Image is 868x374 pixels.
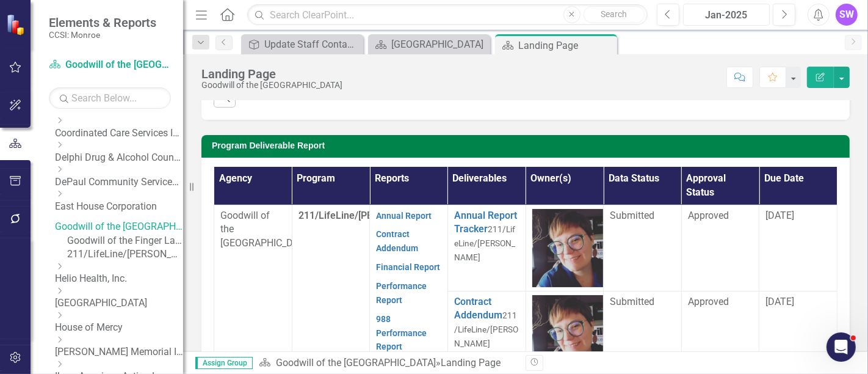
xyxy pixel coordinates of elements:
div: Goodwill of the [GEOGRAPHIC_DATA] [201,81,342,90]
a: [GEOGRAPHIC_DATA] [55,296,183,310]
a: Financial Report [376,262,440,272]
td: Double-Click to Edit [526,205,604,291]
p: Goodwill of the [GEOGRAPHIC_DATA] [220,209,286,251]
h3: Program Deliverable Report [212,141,844,150]
button: Jan-2025 [683,4,770,26]
span: 211/LifeLine/[PERSON_NAME] [454,310,518,348]
span: Assign Group [195,357,253,369]
span: Approved [688,210,729,221]
a: Update Staff Contacts and Website Link on Agency Landing Page [244,37,360,52]
img: Deborah Turner [532,295,610,373]
small: CCSI: Monroe [49,30,156,40]
a: East House Corporation [55,200,183,214]
a: [PERSON_NAME] Memorial Institute, Inc. [55,345,183,359]
img: ClearPoint Strategy [6,14,27,35]
a: Delphi Drug & Alcohol Council [55,151,183,165]
a: Goodwill of the [GEOGRAPHIC_DATA] [276,357,436,369]
a: Goodwill of the [GEOGRAPHIC_DATA] [49,58,171,72]
a: Contract Addendum [454,296,502,321]
span: [DATE] [765,296,794,307]
span: Submitted [610,210,654,221]
button: Search [584,6,645,23]
a: Goodwill of the [GEOGRAPHIC_DATA] [55,220,183,234]
span: Elements & Reports [49,15,156,30]
iframe: Intercom live chat [826,332,856,362]
input: Search Below... [49,87,171,109]
a: Annual Report [376,211,432,221]
a: Coordinated Care Services Inc. [55,127,183,141]
a: Performance Report [376,281,427,305]
div: Landing Page [441,357,501,369]
a: Goodwill of the Finger Lakes (MCOMH Internal) [67,234,183,248]
button: SW [836,4,858,26]
td: Double-Click to Edit Right Click for Context Menu [447,205,526,291]
img: Deborah Turner [532,209,610,287]
span: Search [601,9,627,19]
span: 211/LifeLine/[PERSON_NAME] [298,210,432,221]
div: [GEOGRAPHIC_DATA] [391,37,487,52]
div: Update Staff Contacts and Website Link on Agency Landing Page [264,37,360,52]
a: Helio Health, Inc. [55,272,183,286]
a: 211/LifeLine/[PERSON_NAME] [67,248,183,262]
a: DePaul Community Services, lnc. [55,175,183,189]
td: Double-Click to Edit [681,205,759,291]
span: [DATE] [765,210,794,221]
span: Submitted [610,296,654,307]
a: Annual Report Tracker [454,210,517,235]
td: Double-Click to Edit [604,205,682,291]
a: [GEOGRAPHIC_DATA] [371,37,487,52]
div: Jan-2025 [687,8,765,23]
div: » [259,356,516,370]
a: Contract Addendum [376,229,418,253]
div: Landing Page [518,38,614,53]
div: Landing Page [201,67,342,81]
span: Approved [688,296,729,307]
a: House of Mercy [55,321,183,335]
td: Double-Click to Edit [759,205,837,291]
a: 988 Performance Report [376,314,427,352]
span: 211/LifeLine/[PERSON_NAME] [454,224,515,262]
input: Search ClearPoint... [247,4,648,26]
